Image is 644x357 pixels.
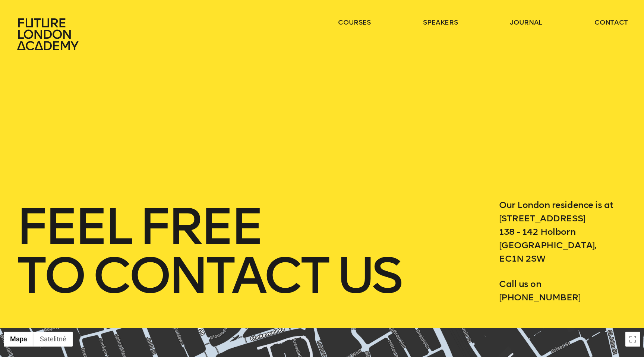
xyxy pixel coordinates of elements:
a: contact [594,18,628,27]
a: courses [338,18,371,27]
a: speakers [423,18,458,27]
p: Call us on [PHONE_NUMBER] [499,277,628,304]
button: Zobraziť mapu s ulicami [4,332,34,347]
p: Our London residence is at [STREET_ADDRESS] 138 - 142 Holborn [GEOGRAPHIC_DATA], EC1N 2SW [499,198,628,265]
button: Prepnúť zobrazenie na celú obrazovku [625,332,640,347]
h1: feel free to contact us [16,202,467,300]
button: Zobraziť satelitné snímky [34,332,73,347]
a: journal [510,18,542,27]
